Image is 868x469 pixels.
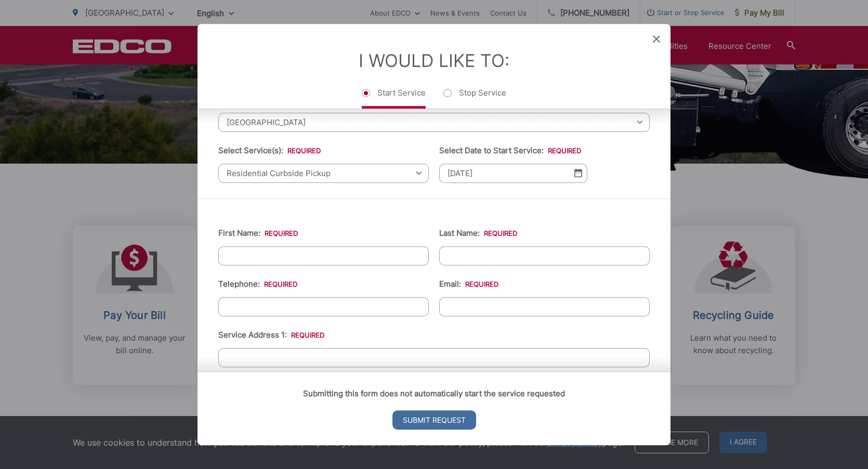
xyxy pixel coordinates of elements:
[303,388,565,398] strong: Submitting this form does not automatically start the service requested
[392,410,476,430] input: Submit Request
[439,146,581,155] label: Select Date to Start Service:
[218,330,324,340] label: Service Address 1:
[574,169,582,178] img: Select date
[359,50,509,71] label: I Would Like To:
[439,164,587,183] input: Select date
[218,279,297,289] label: Telephone:
[218,164,429,183] span: Residential Curbside Pickup
[218,113,650,132] span: [GEOGRAPHIC_DATA]
[439,279,498,289] label: Email:
[218,146,321,155] label: Select Service(s):
[443,88,506,109] label: Stop Service
[439,229,517,238] label: Last Name:
[218,229,298,238] label: First Name:
[362,88,426,109] label: Start Service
